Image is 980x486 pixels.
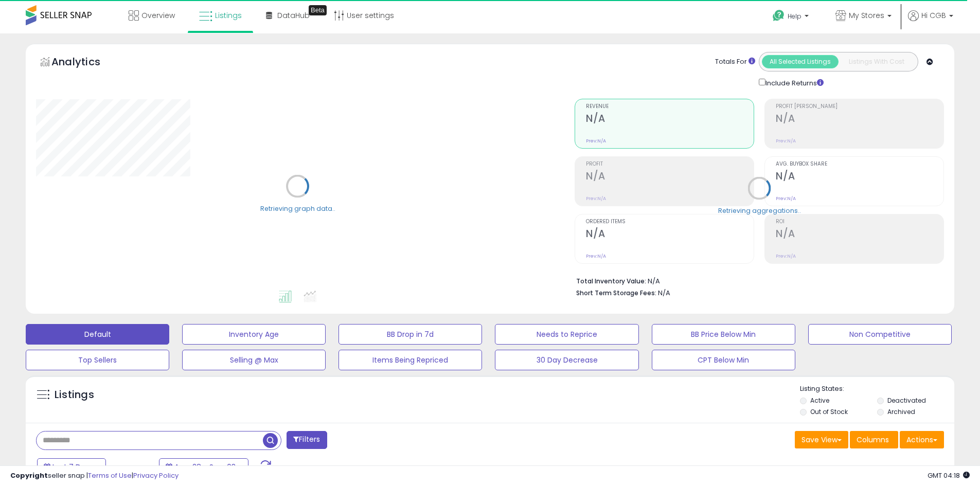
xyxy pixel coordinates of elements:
[174,462,236,472] span: Aug-28 - Sep-03
[26,350,169,370] button: Top Sellers
[849,10,884,21] span: My Stores
[495,324,638,345] button: Needs to Reprice
[287,431,327,449] button: Filters
[182,350,326,370] button: Selling @ Max
[495,350,638,370] button: 30 Day Decrease
[810,396,829,405] label: Active
[309,5,327,15] div: Tooltip anchor
[260,204,335,213] div: Retrieving graph data..
[652,324,795,345] button: BB Price Below Min
[921,10,946,21] span: Hi CGB
[762,55,839,68] button: All Selected Listings
[751,77,836,88] div: Include Returns
[215,10,242,21] span: Listings
[788,12,801,21] span: Help
[800,384,954,394] p: Listing States:
[857,435,889,445] span: Columns
[772,9,785,22] i: Get Help
[338,350,482,370] button: Items Being Repriced
[887,407,915,416] label: Archived
[26,324,169,345] button: Default
[908,10,953,33] a: Hi CGB
[928,471,970,480] span: 2025-09-11 04:18 GMT
[141,10,175,21] span: Overview
[838,55,915,68] button: Listings With Cost
[51,55,120,71] h5: Analytics
[182,324,326,345] button: Inventory Age
[764,2,819,33] a: Help
[159,458,248,476] button: Aug-28 - Sep-03
[795,431,848,448] button: Save View
[133,471,179,480] a: Privacy Policy
[277,10,310,21] span: DataHub
[810,407,848,416] label: Out of Stock
[808,324,952,345] button: Non Competitive
[850,431,898,448] button: Columns
[108,463,155,473] span: Compared to:
[715,57,755,67] div: Totals For
[10,471,48,480] strong: Copyright
[52,462,93,472] span: Last 7 Days
[55,388,94,402] h5: Listings
[88,471,132,480] a: Terms of Use
[887,396,926,405] label: Deactivated
[718,206,801,215] div: Retrieving aggregations..
[10,471,179,481] div: seller snap | |
[37,458,106,476] button: Last 7 Days
[900,431,944,448] button: Actions
[652,350,795,370] button: CPT Below Min
[338,324,482,345] button: BB Drop in 7d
